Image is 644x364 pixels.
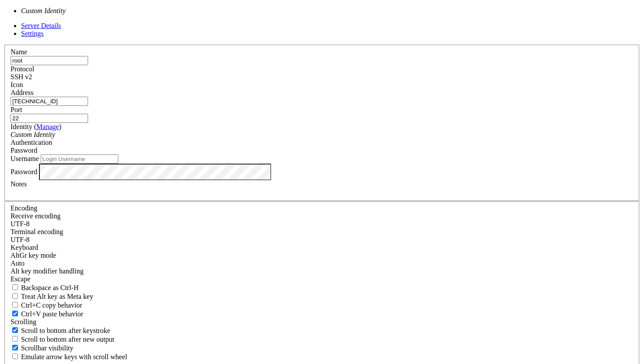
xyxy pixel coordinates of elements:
span: Password [11,147,37,154]
span: Treat Alt key as Meta key [21,293,93,300]
label: The vertical scrollbar mode. [11,344,74,352]
label: Scrolling [11,318,36,325]
span: Backspace as Ctrl-H [21,284,79,291]
label: Encoding [11,204,37,212]
label: Notes [11,180,27,188]
div: Password [11,147,633,154]
a: Server Details [21,22,61,29]
label: Authentication [11,139,52,146]
input: Backspace as Ctrl-H [12,284,18,290]
div: UTF-8 [11,220,633,228]
i: Custom Identity [21,7,66,14]
label: Identity [11,123,61,130]
input: Server Name [11,56,88,65]
div: SSH v2 [11,73,633,81]
span: SSH v2 [11,73,32,80]
input: Host Name or IP [11,97,88,106]
label: Icon [11,81,23,88]
span: UTF-8 [11,220,30,227]
input: Port Number [11,114,88,123]
span: ( ) [34,123,61,130]
label: Set the expected encoding for data received from the host. If the encodings do not match, visual ... [11,212,60,220]
span: Escape [11,275,30,283]
label: Ctrl+V pastes if true, sends ^V to host if false. Ctrl+Shift+V sends ^V to host if true, pastes i... [11,310,83,318]
span: Emulate arrow keys with scroll wheel [21,353,127,360]
input: Scroll to bottom after new output [12,336,18,342]
label: Name [11,48,27,56]
i: Custom Identity [11,131,55,138]
label: The default terminal encoding. ISO-2022 enables character map translations (like graphics maps). ... [11,228,63,235]
span: Scroll to bottom after keystroke [21,327,110,334]
label: Whether the Alt key acts as a Meta key or as a distinct Alt key. [11,293,93,300]
span: UTF-8 [11,236,30,243]
label: Whether to scroll to the bottom on any keystroke. [11,327,110,334]
span: Ctrl+V paste behavior [21,310,83,318]
input: Ctrl+C copy behavior [12,302,18,308]
a: Manage [36,123,59,130]
label: When using the alternative screen buffer, and DECCKM (Application Cursor Keys) is active, mouse w... [11,353,127,360]
label: Scroll to bottom after new output. [11,336,114,343]
span: Scrollbar visibility [21,344,74,352]
div: Escape [11,275,633,283]
label: Username [11,155,39,162]
span: Ctrl+C copy behavior [21,301,82,309]
input: Emulate arrow keys with scroll wheel [12,353,18,359]
input: Scroll to bottom after keystroke [12,327,18,333]
label: Protocol [11,65,34,73]
span: Auto [11,259,25,267]
label: Keyboard [11,244,38,251]
label: If true, the backspace should send BS ('\x08', aka ^H). Otherwise the backspace key should send '... [11,284,79,291]
label: Controls how the Alt key is handled. Escape: Send an ESC prefix. 8-Bit: Add 128 to the typed char... [11,267,84,275]
span: Scroll to bottom after new output [21,336,114,343]
label: Password [11,168,37,175]
input: Treat Alt key as Meta key [12,293,18,299]
label: Set the expected encoding for data received from the host. If the encodings do not match, visual ... [11,252,56,259]
label: Ctrl-C copies if true, send ^C to host if false. Ctrl-Shift-C sends ^C to host if true, copies if... [11,301,82,309]
input: Ctrl+V paste behavior [12,311,18,316]
a: Settings [21,30,44,37]
div: UTF-8 [11,236,633,244]
div: Auto [11,259,633,267]
label: Port [11,106,22,113]
label: Address [11,89,33,96]
input: Scrollbar visibility [12,345,18,350]
input: Login Username [41,154,118,164]
div: Custom Identity [11,131,633,139]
